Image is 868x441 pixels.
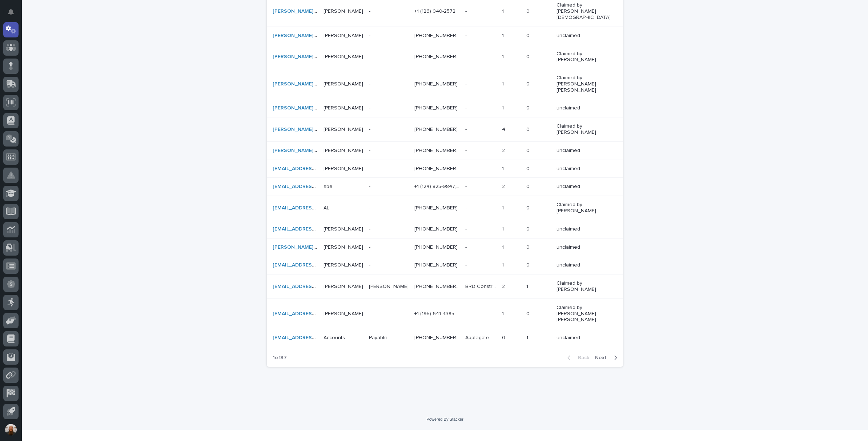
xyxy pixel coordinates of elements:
[556,226,611,232] p: unclaimed
[267,178,623,196] tr: [EMAIL_ADDRESS][DOMAIN_NAME] abeabe -- +1 (124) 825-9847, [PHONE_NUMBER]+1 (124) 825-9847, [PHONE...
[465,333,498,341] p: Applegate Greemfiber
[414,52,459,60] p: +1 (262) 547-6966
[9,9,19,20] div: Notifications
[324,243,365,250] p: [PERSON_NAME]
[267,141,623,160] tr: [PERSON_NAME][EMAIL_ADDRESS][DOMAIN_NAME] [PERSON_NAME][PERSON_NAME] -- [PHONE_NUMBER][PHONE_NUMB...
[465,146,468,154] p: -
[526,282,530,290] p: 1
[556,33,611,39] p: unclaimed
[465,309,468,317] p: -
[502,204,505,211] p: 1
[324,104,365,111] p: [PERSON_NAME]
[526,31,531,39] p: 0
[267,220,623,238] tr: [EMAIL_ADDRESS][DOMAIN_NAME] [PERSON_NAME][PERSON_NAME] -- [PHONE_NUMBER][PHONE_NUMBER] -- 11 00 ...
[324,261,365,268] p: [PERSON_NAME]
[556,305,611,323] p: Claimed by [PERSON_NAME] [PERSON_NAME]
[273,127,398,132] a: [PERSON_NAME][EMAIL_ADDRESS][DOMAIN_NAME]
[369,7,372,15] p: -
[595,355,611,360] span: Next
[273,311,357,316] a: [EMAIL_ADDRESS][DOMAIN_NAME]
[414,182,461,190] p: +1 (124) 825-9847, +1 (248) 259-8479
[273,54,398,59] a: [PERSON_NAME][EMAIL_ADDRESS][DOMAIN_NAME]
[324,125,365,133] p: [PERSON_NAME]
[273,105,398,111] a: [PERSON_NAME][EMAIL_ADDRESS][DOMAIN_NAME]
[369,80,372,87] p: -
[273,9,398,14] a: [PERSON_NAME][EMAIL_ADDRESS][DOMAIN_NAME]
[414,333,459,341] p: [PHONE_NUMBER]
[324,225,365,232] p: [PERSON_NAME]
[369,182,372,190] p: -
[267,329,623,347] tr: [EMAIL_ADDRESS][DOMAIN_NAME] AccountsAccounts PayablePayable [PHONE_NUMBER][PHONE_NUMBER] Applega...
[369,31,372,39] p: -
[267,298,623,329] tr: [EMAIL_ADDRESS][DOMAIN_NAME] [PERSON_NAME][PERSON_NAME] -- +1 (195) 641-4385+1 (195) 641-4385 -- ...
[556,335,611,341] p: unclaimed
[324,31,365,39] p: [PERSON_NAME]
[414,125,459,133] p: +1 (256) 454-7740
[502,80,505,87] p: 1
[502,31,505,39] p: 1
[369,261,372,268] p: -
[502,282,506,290] p: 2
[267,69,623,99] tr: [PERSON_NAME][EMAIL_ADDRESS][DOMAIN_NAME] [PERSON_NAME][PERSON_NAME] -- [PHONE_NUMBER][PHONE_NUMB...
[267,27,623,45] tr: [PERSON_NAME][EMAIL_ADDRESS][PERSON_NAME][DOMAIN_NAME] [PERSON_NAME][PERSON_NAME] -- [PHONE_NUMBE...
[526,52,531,60] p: 0
[556,75,611,93] p: Claimed by [PERSON_NAME] [PERSON_NAME]
[369,282,410,290] p: [PERSON_NAME]
[369,125,372,133] p: -
[465,204,468,211] p: -
[556,280,611,293] p: Claimed by [PERSON_NAME]
[526,146,531,154] p: 0
[414,146,459,154] p: [PHONE_NUMBER]
[267,196,623,220] tr: [EMAIL_ADDRESS][DOMAIN_NAME] ALAL -- [PHONE_NUMBER][PHONE_NUMBER] -- 11 00 Claimed by [PERSON_NAME]
[369,225,372,232] p: -
[414,104,459,111] p: +1 (305) 342-5688
[414,261,459,268] p: [PHONE_NUMBER]
[526,80,531,87] p: 0
[526,243,531,250] p: 0
[574,355,589,360] span: Back
[562,354,592,361] button: Back
[414,282,461,290] p: +1 (716) 863-8187, +1 (716) 863-8186, (716) 863-8186
[414,164,459,172] p: +1 (503) 550-4692
[267,274,623,299] tr: [EMAIL_ADDRESS][DOMAIN_NAME] [PERSON_NAME][PERSON_NAME] [PERSON_NAME][PERSON_NAME] [PHONE_NUMBER]...
[324,204,331,211] p: AL
[526,7,531,15] p: 0
[502,333,507,341] p: 0
[369,333,389,341] p: Payable
[502,243,505,250] p: 1
[267,238,623,256] tr: [PERSON_NAME][EMAIL_ADDRESS][PERSON_NAME][PERSON_NAME][DOMAIN_NAME] [PERSON_NAME][PERSON_NAME] --...
[526,333,530,341] p: 1
[502,7,505,15] p: 1
[414,31,459,39] p: [PHONE_NUMBER]
[324,333,346,341] p: Accounts
[526,225,531,232] p: 0
[556,2,611,20] p: Claimed by [PERSON_NAME][DEMOGRAPHIC_DATA]
[273,205,357,211] a: [EMAIL_ADDRESS][DOMAIN_NAME]
[465,164,468,172] p: -
[369,104,372,111] p: -
[502,225,505,232] p: 1
[369,243,372,250] p: -
[556,184,611,190] p: unclaimed
[324,7,365,15] p: [PERSON_NAME]
[267,349,293,367] p: 1 of 87
[465,31,468,39] p: -
[369,309,372,317] p: -
[502,182,506,190] p: 2
[414,204,459,211] p: [PHONE_NUMBER]
[556,262,611,268] p: unclaimed
[526,164,531,172] p: 0
[414,225,459,232] p: +1 (770) 248-2800
[465,182,468,190] p: -
[465,52,468,60] p: -
[502,104,505,111] p: 1
[273,335,357,340] a: [EMAIL_ADDRESS][DOMAIN_NAME]
[3,4,19,20] button: Notifications
[526,104,531,111] p: 0
[267,45,623,69] tr: [PERSON_NAME][EMAIL_ADDRESS][DOMAIN_NAME] [PERSON_NAME][PERSON_NAME] -- [PHONE_NUMBER][PHONE_NUMB...
[273,245,479,250] a: [PERSON_NAME][EMAIL_ADDRESS][PERSON_NAME][PERSON_NAME][DOMAIN_NAME]
[267,160,623,178] tr: [EMAIL_ADDRESS][DOMAIN_NAME] [PERSON_NAME][PERSON_NAME] -- [PHONE_NUMBER][PHONE_NUMBER] -- 11 00 ...
[3,422,19,437] button: users-avatar
[414,243,459,250] p: [PHONE_NUMBER]
[273,262,357,268] a: [EMAIL_ADDRESS][DOMAIN_NAME]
